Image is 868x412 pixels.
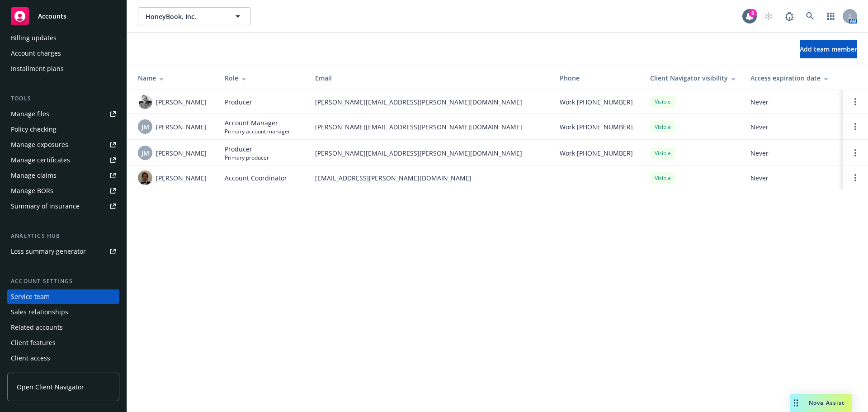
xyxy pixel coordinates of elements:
span: HoneyBook, Inc. [146,12,224,21]
span: [PERSON_NAME] [156,97,207,107]
div: Installment plans [11,62,64,76]
span: Work [PHONE_NUMBER] [560,97,633,107]
span: Primary producer [225,154,269,161]
div: Email [315,73,545,83]
div: Phone [560,73,636,83]
span: JM [142,148,149,158]
span: Add team member [800,45,857,53]
span: [PERSON_NAME] [156,148,207,158]
a: Open options [850,147,861,158]
a: Client features [7,336,119,350]
div: Manage BORs [11,184,53,198]
div: Loss summary generator [11,244,86,259]
div: Service team [11,289,50,304]
span: Producer [225,97,252,107]
a: Account charges [7,46,119,61]
div: Visible [650,121,675,133]
a: Installment plans [7,62,119,76]
div: Visible [650,147,675,159]
a: Accounts [7,4,119,29]
div: Account charges [11,46,61,61]
a: Open options [850,96,861,107]
div: Name [138,73,210,83]
a: Manage claims [7,168,119,183]
div: Analytics hub [7,232,119,241]
a: Client access [7,351,119,365]
div: Sales relationships [11,305,68,319]
a: Service team [7,289,119,304]
div: Access expiration date [750,73,835,83]
div: Manage certificates [11,153,70,167]
span: [PERSON_NAME][EMAIL_ADDRESS][PERSON_NAME][DOMAIN_NAME] [315,148,545,158]
div: Client Navigator visibility [650,73,736,83]
span: [PERSON_NAME][EMAIL_ADDRESS][PERSON_NAME][DOMAIN_NAME] [315,122,545,132]
a: Open options [850,172,861,183]
a: Start snowing [759,7,778,25]
span: Work [PHONE_NUMBER] [560,122,633,132]
a: Policy checking [7,122,119,137]
span: Primary account manager [225,128,290,135]
div: Summary of insurance [11,199,80,213]
span: [PERSON_NAME] [156,122,207,132]
span: JM [142,122,149,132]
span: [PERSON_NAME] [156,173,207,183]
div: Visible [650,172,675,184]
button: HoneyBook, Inc. [138,7,251,25]
a: Summary of insurance [7,199,119,213]
div: Manage claims [11,168,57,183]
div: Billing updates [11,31,57,45]
div: Visible [650,96,675,107]
a: Manage certificates [7,153,119,167]
img: photo [138,170,152,185]
div: Related accounts [11,320,63,335]
div: Policy checking [11,122,57,137]
div: 8 [749,9,757,17]
div: Role [225,73,301,83]
a: Sales relationships [7,305,119,319]
div: Manage exposures [11,137,68,152]
span: Never [750,122,835,132]
span: Open Client Navigator [17,382,84,392]
a: Open options [850,121,861,132]
span: [EMAIL_ADDRESS][PERSON_NAME][DOMAIN_NAME] [315,173,545,183]
a: Search [801,7,819,25]
a: Manage files [7,107,119,121]
a: Manage exposures [7,137,119,152]
img: photo [138,95,152,109]
a: Manage BORs [7,184,119,198]
a: Loss summary generator [7,244,119,259]
div: Client features [11,336,56,350]
span: Never [750,148,835,158]
div: Account settings [7,277,119,286]
a: Switch app [822,7,840,25]
div: Manage files [11,107,49,121]
a: Related accounts [7,320,119,335]
span: Nova Assist [809,399,844,407]
span: Account Coordinator [225,173,287,183]
span: [PERSON_NAME][EMAIL_ADDRESS][PERSON_NAME][DOMAIN_NAME] [315,97,545,107]
span: Accounts [38,13,66,20]
div: Drag to move [790,394,802,412]
span: Producer [225,144,269,154]
span: Account Manager [225,118,290,128]
span: Never [750,173,835,183]
button: Nova Assist [790,394,852,412]
div: Tools [7,94,119,103]
span: Work [PHONE_NUMBER] [560,148,633,158]
span: Never [750,97,835,107]
div: Client access [11,351,50,365]
a: Report a Bug [780,7,798,25]
a: Billing updates [7,31,119,45]
button: Add team member [800,40,857,58]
